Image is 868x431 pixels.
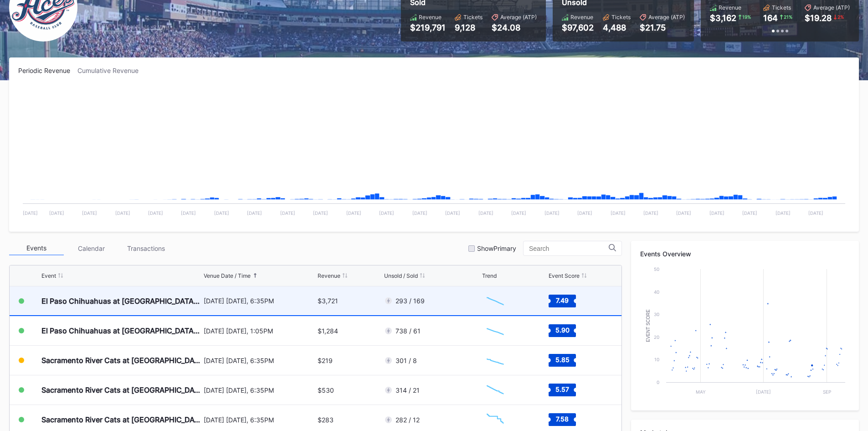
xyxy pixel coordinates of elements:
[41,326,201,335] div: El Paso Chihuahuas at [GEOGRAPHIC_DATA] Aces
[808,210,823,216] text: [DATE]
[529,245,609,252] input: Search
[318,327,338,335] div: $1,284
[41,296,201,306] div: El Paso Chihuahuas at [GEOGRAPHIC_DATA] Aces
[395,416,420,424] div: 282 / 12
[77,67,146,74] div: Cumulative Revenue
[204,272,251,279] div: Venue Date / Time
[544,210,560,216] text: [DATE]
[82,210,97,216] text: [DATE]
[555,385,569,393] text: 5.57
[115,210,130,216] text: [DATE]
[313,210,328,216] text: [DATE]
[742,210,757,216] text: [DATE]
[204,297,316,305] div: [DATE] [DATE], 6:35PM
[455,23,483,32] div: 9,128
[837,13,845,21] div: 2 %
[763,13,778,23] div: 164
[603,23,631,32] div: 4,488
[49,210,64,216] text: [DATE]
[823,389,831,395] text: Sep
[41,385,201,395] div: Sacramento River Cats at [GEOGRAPHIC_DATA] Aces
[643,210,658,216] text: [DATE]
[556,415,569,423] text: 7.58
[318,386,334,394] div: $530
[657,379,659,385] text: 0
[280,210,295,216] text: [DATE]
[463,14,483,21] div: Tickets
[318,357,333,364] div: $219
[41,356,201,365] div: Sacramento River Cats at [GEOGRAPHIC_DATA] Aces
[640,23,685,32] div: $21.75
[477,244,516,252] div: Show Primary
[562,23,594,32] div: $97,602
[756,389,771,395] text: [DATE]
[500,14,537,21] div: Average (ATP)
[412,210,427,216] text: [DATE]
[492,23,537,32] div: $24.08
[395,386,420,394] div: 314 / 21
[395,327,421,335] div: 738 / 61
[482,319,509,342] svg: Chart title
[18,86,850,223] svg: Chart title
[204,416,316,424] div: [DATE] [DATE], 6:35PM
[419,14,442,21] div: Revenue
[676,210,691,216] text: [DATE]
[482,290,509,312] svg: Chart title
[805,13,832,23] div: $19.28
[395,357,417,364] div: 301 / 8
[395,297,425,305] div: 293 / 169
[611,14,631,21] div: Tickets
[640,265,850,401] svg: Chart title
[549,272,580,279] div: Event Score
[214,210,229,216] text: [DATE]
[118,241,173,255] div: Transactions
[247,210,262,216] text: [DATE]
[570,14,593,21] div: Revenue
[640,250,850,258] div: Events Overview
[654,266,659,272] text: 50
[654,289,659,295] text: 40
[654,312,659,317] text: 30
[410,23,446,32] div: $219,791
[741,13,752,21] div: 19 %
[646,309,651,342] text: Event Score
[555,326,569,334] text: 5.90
[318,272,340,279] div: Revenue
[813,4,850,11] div: Average (ATP)
[611,210,626,216] text: [DATE]
[64,241,118,255] div: Calendar
[577,210,592,216] text: [DATE]
[445,210,460,216] text: [DATE]
[555,356,569,363] text: 5.85
[204,357,316,364] div: [DATE] [DATE], 6:35PM
[511,210,526,216] text: [DATE]
[696,389,706,395] text: May
[482,379,509,401] svg: Chart title
[41,415,201,424] div: Sacramento River Cats at [GEOGRAPHIC_DATA] Aces
[346,210,361,216] text: [DATE]
[148,210,163,216] text: [DATE]
[654,357,659,362] text: 10
[482,408,509,431] svg: Chart title
[719,4,741,11] div: Revenue
[379,210,394,216] text: [DATE]
[204,386,316,394] div: [DATE] [DATE], 6:35PM
[556,296,569,304] text: 7.49
[204,327,316,335] div: [DATE] [DATE], 1:05PM
[318,297,338,305] div: $3,721
[318,416,334,424] div: $283
[482,272,497,279] div: Trend
[710,13,736,23] div: $3,162
[18,67,77,74] div: Periodic Revenue
[776,210,791,216] text: [DATE]
[181,210,196,216] text: [DATE]
[783,13,793,21] div: 21 %
[772,4,791,11] div: Tickets
[478,210,493,216] text: [DATE]
[41,272,56,279] div: Event
[384,272,418,279] div: Unsold / Sold
[9,241,64,255] div: Events
[23,210,38,216] text: [DATE]
[482,349,509,372] svg: Chart title
[648,14,685,21] div: Average (ATP)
